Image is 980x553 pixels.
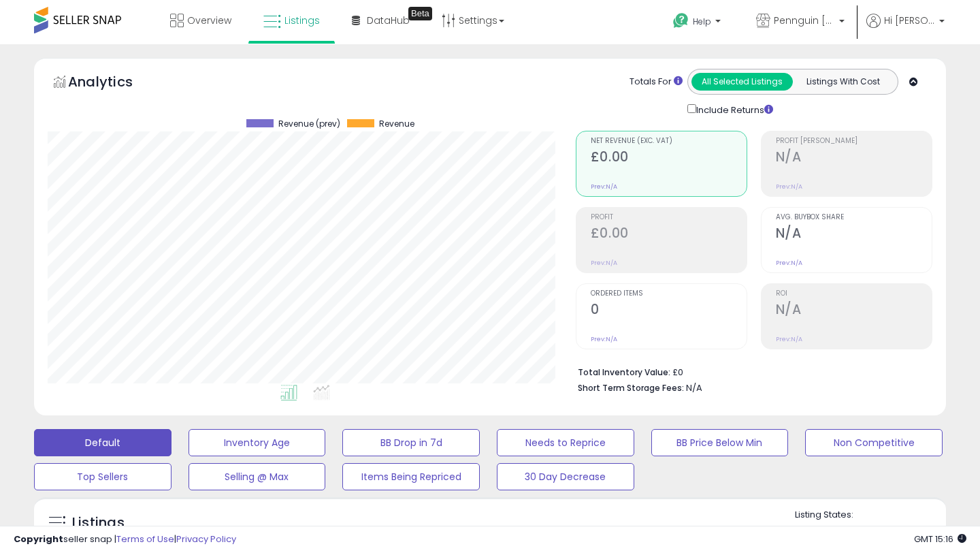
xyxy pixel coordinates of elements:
span: Revenue [379,119,414,129]
span: DataHub [367,14,410,27]
span: Avg. Buybox Share [776,214,932,221]
span: Hi [PERSON_NAME] [884,14,935,27]
b: Total Inventory Value: [578,366,670,378]
b: Short Term Storage Fees: [578,382,684,394]
small: Prev: N/A [591,183,617,191]
li: £0 [578,363,922,379]
span: Revenue (prev) [278,119,340,129]
label: Active [807,524,832,536]
button: Top Sellers [34,463,171,490]
h5: Analytics [68,72,159,95]
button: All Selected Listings [691,73,793,91]
label: Deactivated [883,524,934,536]
small: Prev: N/A [776,183,802,191]
a: Terms of Use [116,533,174,546]
span: Net Revenue (Exc. VAT) [591,138,747,145]
small: Prev: N/A [776,259,802,267]
button: Selling @ Max [189,463,326,490]
button: Inventory Age [189,429,326,456]
small: Prev: N/A [591,259,617,267]
span: Listings [284,14,320,27]
h2: 0 [591,302,747,320]
h5: Listings [72,513,125,533]
button: BB Price Below Min [651,429,789,456]
h2: £0.00 [591,149,747,168]
h2: N/A [776,225,932,244]
small: Prev: N/A [591,335,617,343]
a: Hi [PERSON_NAME] [866,14,945,44]
span: ROI [776,290,932,298]
button: Listings With Cost [792,73,894,91]
button: BB Drop in 7d [342,429,480,456]
span: 2025-09-8 15:16 GMT [914,533,966,546]
span: Profit [PERSON_NAME] [776,138,932,145]
a: Help [662,2,734,44]
span: Help [693,16,711,27]
p: Listing States: [795,509,947,522]
div: seller snap | | [14,533,236,546]
button: Items Being Repriced [342,463,480,490]
button: Default [34,429,171,456]
h2: N/A [776,302,932,320]
span: N/A [686,381,702,394]
div: Totals For [630,76,683,89]
span: Ordered Items [591,290,747,298]
strong: Copyright [14,533,63,546]
h2: N/A [776,149,932,168]
button: 30 Day Decrease [497,463,634,490]
div: Tooltip anchor [408,7,432,20]
small: Prev: N/A [776,335,802,343]
i: Get Help [672,12,689,29]
span: Pennguin [GEOGRAPHIC_DATA] [774,14,835,27]
span: Overview [187,14,231,27]
span: Profit [591,214,747,221]
a: Privacy Policy [176,533,236,546]
button: Needs to Reprice [497,429,634,456]
h2: £0.00 [591,225,747,244]
button: Non Competitive [805,429,943,456]
div: Include Returns [677,101,789,117]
